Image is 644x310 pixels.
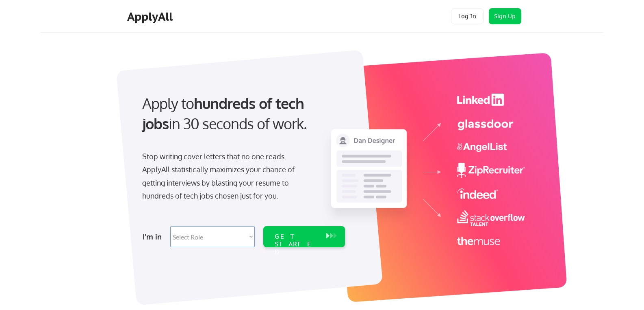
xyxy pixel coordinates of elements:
button: Sign Up [489,8,521,24]
div: Stop writing cover letters that no one reads. ApplyAll statistically maximizes your chance of get... [142,150,309,203]
div: GET STARTED [275,233,318,256]
strong: hundreds of tech jobs [142,94,308,133]
div: I'm in [143,230,165,243]
div: ApplyAll [127,10,175,24]
div: Apply to in 30 seconds of work. [142,93,342,134]
button: Log In [451,8,484,24]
